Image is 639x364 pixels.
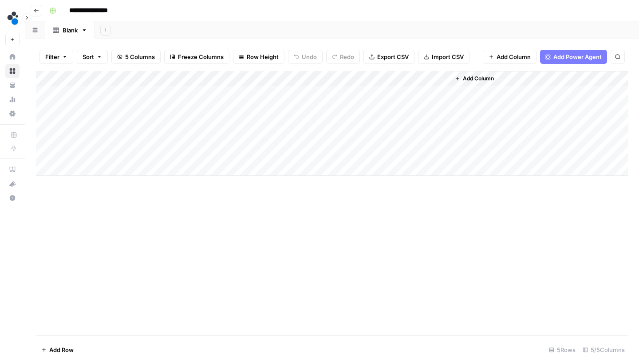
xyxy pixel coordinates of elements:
[363,50,414,64] button: Export CSV
[63,26,78,35] div: Blank
[5,92,20,107] a: Usage
[83,52,94,61] span: Sort
[45,21,95,39] a: Blank
[5,78,20,92] a: Your Data
[288,50,323,64] button: Undo
[36,343,79,357] button: Add Row
[418,50,469,64] button: Import CSV
[233,50,284,64] button: Row Height
[77,50,108,64] button: Sort
[451,73,497,84] button: Add Column
[553,52,602,61] span: Add Power Agent
[6,177,19,190] div: What's new?
[432,52,464,61] span: Import CSV
[5,7,20,29] button: Workspace: spot.ai
[540,50,607,64] button: Add Power Agent
[247,52,279,61] span: Row Height
[5,10,21,26] img: spot.ai Logo
[125,52,155,61] span: 5 Columns
[497,52,531,61] span: Add Column
[326,50,360,64] button: Redo
[579,343,628,357] div: 5/5 Columns
[164,50,229,64] button: Freeze Columns
[111,50,161,64] button: 5 Columns
[545,343,579,357] div: 5 Rows
[340,52,354,61] span: Redo
[5,162,20,177] a: AirOps Academy
[5,64,20,78] a: Browse
[483,50,536,64] button: Add Column
[49,345,74,354] span: Add Row
[39,50,73,64] button: Filter
[302,52,317,61] span: Undo
[5,50,20,64] a: Home
[377,52,409,61] span: Export CSV
[5,177,20,191] button: What's new?
[5,107,20,121] a: Settings
[178,52,224,61] span: Freeze Columns
[45,52,59,61] span: Filter
[463,75,494,83] span: Add Column
[5,191,20,205] button: Help + Support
